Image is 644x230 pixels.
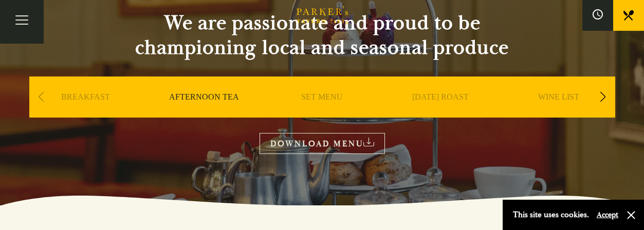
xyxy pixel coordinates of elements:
[384,76,497,148] div: 4 / 9
[148,76,261,148] div: 2 / 9
[29,76,142,148] div: 1 / 9
[266,76,379,148] div: 3 / 9
[301,92,343,133] a: SET MENU
[260,133,385,154] a: DOWNLOAD MENU
[117,11,528,60] h2: We are passionate and proud to be championing local and seasonal produce
[538,92,579,133] a: WINE LIST
[597,210,618,220] button: Accept
[61,92,110,133] a: BREAKFAST
[34,86,48,108] div: Previous slide
[502,76,615,148] div: 5 / 9
[626,210,636,220] button: Close and accept
[412,92,469,133] a: [DATE] ROAST
[596,86,610,108] div: Next slide
[169,92,239,133] a: AFTERNOON TEA
[513,207,589,222] p: This site uses cookies.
